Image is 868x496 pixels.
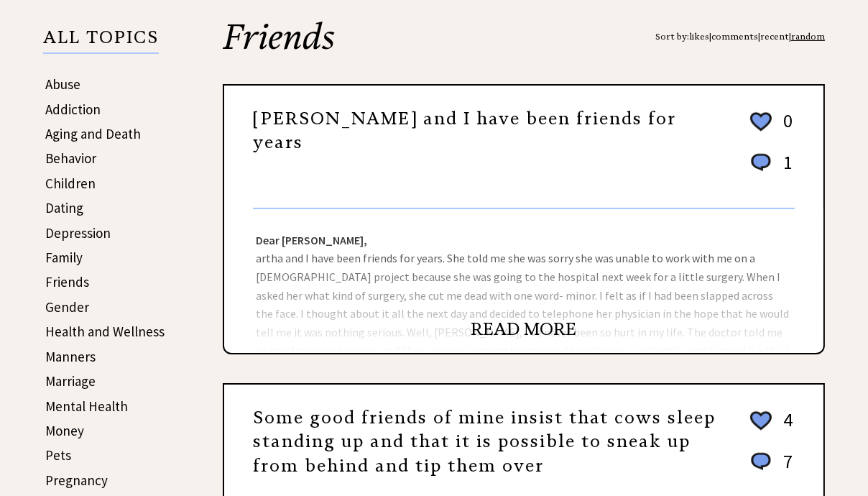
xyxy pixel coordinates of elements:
[45,348,96,365] a: Manners
[45,125,141,142] a: Aging and Death
[253,407,716,477] a: Some good friends of mine insist that cows sleep standing up and that it is possible to sneak up ...
[45,422,84,439] a: Money
[256,233,367,247] strong: Dear [PERSON_NAME],
[45,101,101,118] a: Addiction
[748,109,774,134] img: heart_outline%202.png
[45,150,96,167] a: Behavior
[45,273,89,290] a: Friends
[776,408,793,448] td: 4
[776,150,793,188] td: 1
[748,151,774,174] img: message_round%201.png
[45,199,83,216] a: Dating
[45,372,96,390] a: Marriage
[45,472,108,489] a: Pregnancy
[45,398,128,415] a: Mental Health
[45,175,96,192] a: Children
[748,408,774,433] img: heart_outline%202.png
[776,109,793,149] td: 0
[791,31,825,42] a: random
[748,450,774,473] img: message_round%201.png
[253,108,676,154] a: [PERSON_NAME] and I have been friends for years
[43,29,159,54] p: ALL TOPICS
[45,75,80,93] a: Abuse
[776,449,793,487] td: 7
[655,19,825,54] div: Sort by: | | |
[45,323,165,340] a: Health and Wellness
[224,209,823,353] div: artha and I have been friends for years. She told me she was sorry she was unable to work with me...
[471,318,577,340] a: READ MORE
[45,224,111,242] a: Depression
[45,249,83,266] a: Family
[689,31,709,42] a: likes
[711,31,758,42] a: comments
[45,298,89,316] a: Gender
[223,19,825,84] h2: Friends
[45,446,71,464] a: Pets
[760,31,789,42] a: recent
